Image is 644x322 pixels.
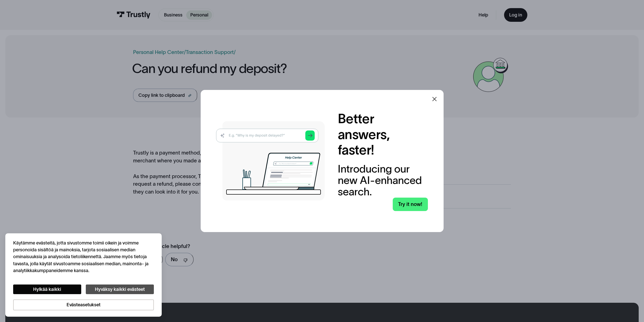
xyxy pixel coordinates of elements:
a: Try it now! [393,198,428,211]
div: Cookie banner [5,233,162,317]
div: Käytämme evästeitä, jotta sivustomme toimii oikein ja voimme personoida sisältöä ja mainoksia, ta... [13,240,154,274]
button: Hylkää kaikki [13,285,81,294]
div: Yksityisyys [13,240,154,310]
h2: Better answers, faster! [338,111,428,158]
button: Hyväksy kaikki evästeet [86,285,154,294]
button: Evästeasetukset [13,299,154,310]
div: Introducing our new AI-enhanced search. [338,163,428,198]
